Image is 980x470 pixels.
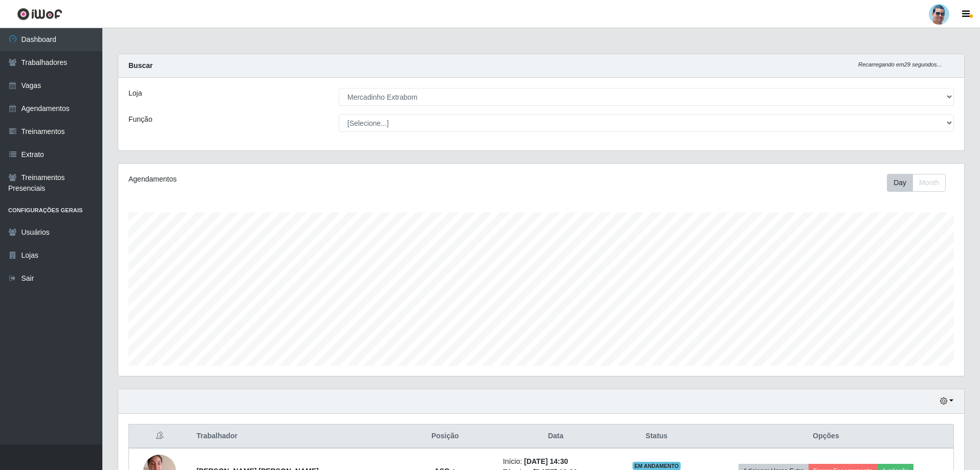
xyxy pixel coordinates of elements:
div: First group [887,174,946,192]
strong: Buscar [128,61,153,70]
time: [DATE] 14:30 [524,457,568,465]
label: Função [128,114,153,125]
label: Loja [128,88,142,99]
th: Status [615,424,699,449]
div: Agendamentos [128,174,464,185]
th: Data [497,424,615,449]
button: Month [912,174,946,192]
img: CoreUI Logo [17,8,62,20]
th: Opções [699,424,954,449]
div: Toolbar with button groups [887,174,954,192]
i: Recarregando em 29 segundos... [858,61,942,68]
th: Trabalhador [190,424,394,449]
li: Início: [503,456,608,467]
button: Day [887,174,913,192]
th: Posição [394,424,497,449]
span: EM ANDAMENTO [633,462,681,470]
